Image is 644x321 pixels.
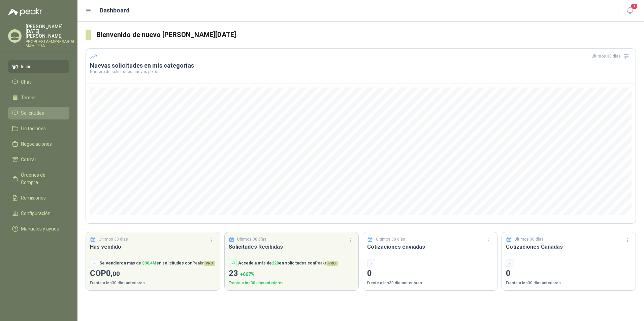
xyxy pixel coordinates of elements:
p: Se vendieron más de en solicitudes con [99,260,215,266]
h3: Bienvenido de nuevo [PERSON_NAME][DATE] [96,30,636,40]
h1: Dashboard [100,6,130,15]
span: Remisiones [21,194,46,202]
span: PRO [326,261,338,266]
a: Negociaciones [8,138,69,150]
button: 1 [624,5,636,17]
a: Inicio [8,60,69,73]
div: - [506,259,514,267]
span: Manuales y ayuda [21,225,59,233]
span: Peakr [192,261,215,265]
p: Frente a los 30 días anteriores [90,280,216,286]
p: [PERSON_NAME][DATE] [PERSON_NAME] [26,24,75,38]
span: Tareas [21,94,36,101]
span: ,00 [111,270,120,278]
p: 23 [229,267,355,280]
a: Remisiones [8,191,69,204]
a: Licitaciones [8,122,69,135]
span: PRO [204,261,215,266]
span: $ 30,4M [142,261,156,265]
div: - [367,259,375,267]
a: Tareas [8,91,69,104]
p: Últimos 30 días [99,236,128,243]
p: 0 [506,267,632,280]
span: Chat [21,78,31,86]
a: Chat [8,76,69,88]
p: Frente a los 30 días anteriores [229,280,355,286]
span: Licitaciones [21,125,46,132]
h3: Cotizaciones Ganadas [506,243,632,251]
span: 0 [106,269,120,278]
a: Manuales y ayuda [8,222,69,235]
span: Órdenes de Compra [21,171,63,186]
span: 220 [272,261,279,265]
p: Frente a los 30 días anteriores [506,280,632,286]
p: Número de solicitudes nuevas por día [90,70,632,74]
a: Órdenes de Compra [8,169,69,189]
h3: Has vendido [90,243,216,251]
span: + 667 % [240,272,255,277]
span: Negociaciones [21,140,52,148]
div: Últimos 30 días [591,51,632,62]
span: Configuración [21,210,51,217]
span: 1 [631,3,638,9]
span: Peakr [315,261,338,265]
p: 0 [367,267,493,280]
p: Frente a los 30 días anteriores [367,280,493,286]
span: Solicitudes [21,109,44,117]
p: COP [90,267,216,280]
img: Logo peakr [8,8,42,16]
p: Últimos 30 días [237,236,266,243]
span: Cotizar [21,156,36,163]
a: Configuración [8,207,69,220]
p: PROPUESTAEMPRESARIAL M&M LTDA [26,40,75,48]
h3: Solicitudes Recibidas [229,243,355,251]
h3: Cotizaciones enviadas [367,243,493,251]
p: Accede a más de en solicitudes con [238,260,338,266]
div: - [90,259,98,267]
p: Últimos 30 días [376,236,405,243]
a: Solicitudes [8,107,69,119]
p: Últimos 30 días [514,236,544,243]
span: Inicio [21,63,32,70]
h3: Nuevas solicitudes en mis categorías [90,62,632,70]
a: Cotizar [8,153,69,166]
